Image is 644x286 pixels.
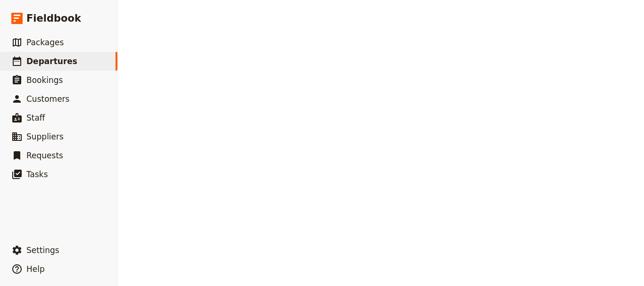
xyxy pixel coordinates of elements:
span: Tasks [26,170,48,179]
span: Fieldbook [26,11,81,25]
span: Suppliers [26,132,64,141]
span: Departures [26,57,77,66]
span: Customers [26,94,69,104]
span: Staff [26,113,45,123]
span: Settings [26,245,59,255]
span: Requests [26,151,63,160]
span: Bookings [26,75,63,85]
span: Help [26,264,45,274]
span: Packages [26,38,64,47]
